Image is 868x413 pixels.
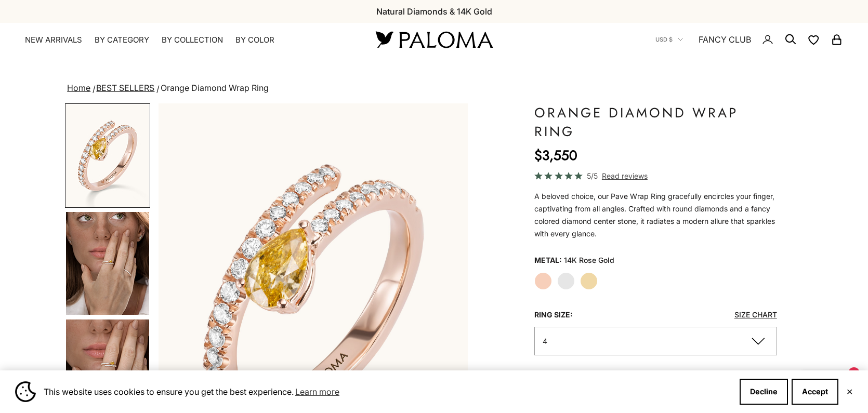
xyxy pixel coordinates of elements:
[95,35,149,45] summary: By Category
[161,83,269,93] span: Orange Diamond Wrap Ring
[235,35,274,45] summary: By Color
[66,212,149,315] img: #YellowGold #RoseGold #WhiteGold
[543,337,547,345] span: 4
[564,252,614,268] variant-option-value: 14K Rose Gold
[655,35,683,44] button: USD $
[66,104,149,207] img: #RoseGold
[534,252,562,268] legend: Metal:
[587,170,598,182] span: 5/5
[294,384,341,399] a: Learn more
[65,103,150,208] button: Go to item 1
[699,33,751,46] a: FANCY CLUB
[65,211,150,316] button: Go to item 4
[15,381,36,402] img: Cookie banner
[162,35,223,45] summary: By Collection
[25,35,82,45] a: NEW ARRIVALS
[44,384,731,399] span: This website uses cookies to ensure you get the best experience.
[792,379,838,405] button: Accept
[67,83,90,93] a: Home
[96,83,154,93] a: BEST SELLERS
[65,81,803,96] nav: breadcrumbs
[534,327,777,355] button: 4
[655,35,673,44] span: USD $
[602,170,648,182] span: Read reviews
[534,145,577,166] sale-price: $3,550
[734,310,777,319] a: Size Chart
[846,389,853,395] button: Close
[376,5,492,18] p: Natural Diamonds & 14K Gold
[534,170,777,182] a: 5/5 Read reviews
[534,190,777,240] div: A beloved choice, our Pave Wrap Ring gracefully encircles your finger, captivating from all angle...
[655,23,843,56] nav: Secondary navigation
[25,35,351,45] nav: Primary navigation
[740,379,788,405] button: Decline
[534,307,573,323] legend: Ring Size:
[534,368,777,381] p: Made to Order
[534,103,777,141] h1: Orange Diamond Wrap Ring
